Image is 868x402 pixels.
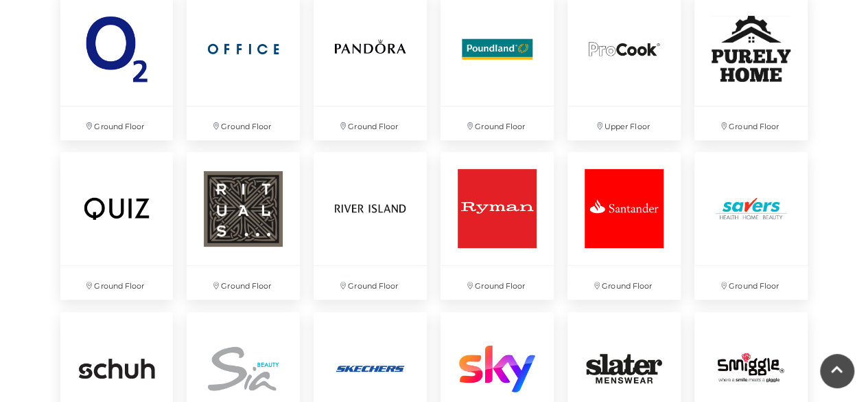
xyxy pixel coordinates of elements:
[314,266,427,300] p: Ground Floor
[54,145,180,306] a: Ground Floor
[694,107,808,140] p: Ground Floor
[441,107,554,140] p: Ground Floor
[180,145,307,306] a: Ground Floor
[694,266,808,300] p: Ground Floor
[567,266,681,300] p: Ground Floor
[187,266,300,300] p: Ground Floor
[688,145,814,306] a: Ground Floor
[567,107,681,140] p: Upper Floor
[434,145,561,306] a: Ground Floor
[187,107,300,140] p: Ground Floor
[60,107,174,140] p: Ground Floor
[307,145,434,306] a: Ground Floor
[441,266,554,300] p: Ground Floor
[314,107,427,140] p: Ground Floor
[60,266,174,300] p: Ground Floor
[561,145,688,306] a: Ground Floor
